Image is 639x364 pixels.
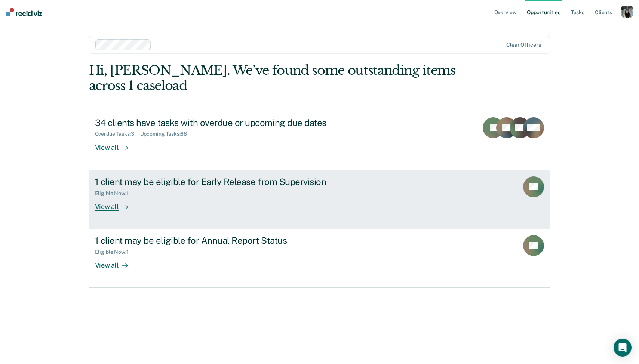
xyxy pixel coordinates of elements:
a: 1 client may be eligible for Early Release from SupervisionEligible Now:1View all [89,170,550,229]
div: View all [95,137,137,152]
div: 1 client may be eligible for Annual Report Status [95,235,357,246]
div: Open Intercom Messenger [614,339,632,357]
div: Clear officers [506,42,541,48]
div: Eligible Now : 1 [95,190,135,197]
div: 34 clients have tasks with overdue or upcoming due dates [95,117,357,128]
div: View all [95,255,137,270]
div: Upcoming Tasks : 68 [140,131,193,137]
div: Overdue Tasks : 3 [95,131,140,137]
div: 1 client may be eligible for Early Release from Supervision [95,176,357,187]
a: 34 clients have tasks with overdue or upcoming due datesOverdue Tasks:3Upcoming Tasks:68View all [89,111,550,170]
a: 1 client may be eligible for Annual Report StatusEligible Now:1View all [89,229,550,288]
div: View all [95,196,137,211]
div: Hi, [PERSON_NAME]. We’ve found some outstanding items across 1 caseload [89,63,458,93]
div: Eligible Now : 1 [95,249,135,255]
img: Recidiviz [6,8,42,16]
